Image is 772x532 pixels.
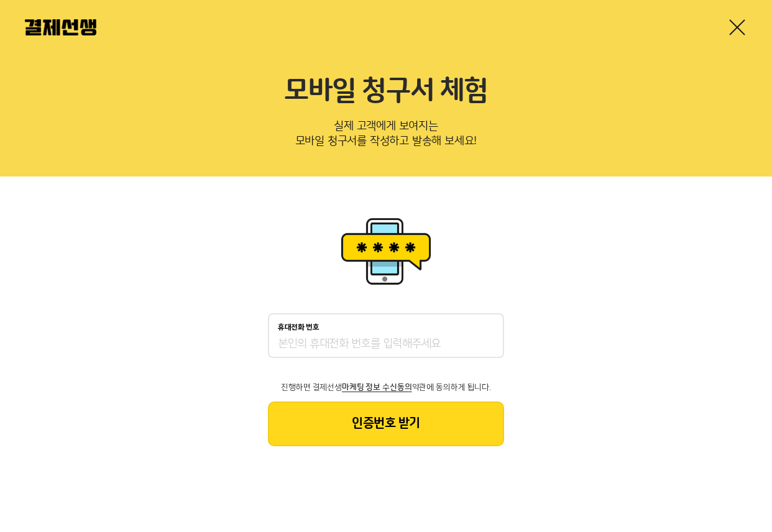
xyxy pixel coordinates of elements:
button: 인증번호 받기 [268,401,504,446]
p: 실제 고객에게 보여지는 모바일 청구서를 작성하고 발송해 보세요! [25,116,747,157]
p: 휴대전화 번호 [278,323,319,332]
p: 진행하면 결제선생 약관에 동의하게 됩니다. [268,383,504,392]
img: 결제선생 [25,19,96,35]
img: 휴대폰인증 이미지 [336,214,436,288]
span: 마케팅 정보 수신동의 [342,383,411,392]
h2: 모바일 청구서 체험 [25,75,747,108]
input: 휴대전화 번호 [278,337,494,352]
